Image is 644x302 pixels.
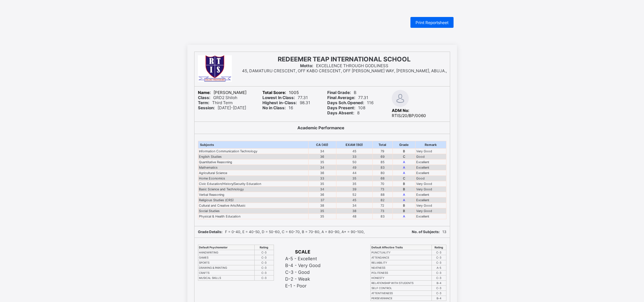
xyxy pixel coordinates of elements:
[336,197,372,203] td: 45
[242,68,447,73] span: 45, DAMATURU CRESCENT, OFF KABO CRESCENT, OFF [PERSON_NAME] WAY, [PERSON_NAME], ABUJA.,
[370,270,432,275] td: POLITENESS
[432,250,446,255] td: C-3
[262,100,297,105] b: Highest in-Class:
[432,285,446,290] td: C-3
[309,148,336,154] td: 34
[392,141,416,148] th: Grade
[416,192,446,197] td: Excellent
[336,175,372,181] td: 35
[432,245,446,250] th: Rating
[416,203,446,208] td: Very Good
[198,165,309,170] td: Mathematics
[432,260,446,265] td: C-3
[309,186,336,192] td: 34
[327,90,356,95] span: B
[198,245,255,250] th: Default Psychomotor
[416,213,446,219] td: Excellent
[372,154,392,159] td: 69
[285,269,321,275] td: C-3 - Good
[370,260,432,265] td: RELIABILITY
[372,208,392,213] td: 73
[198,186,309,192] td: Basic Science and Technology
[255,265,274,270] td: C-3
[416,197,446,203] td: Excellent
[285,256,321,262] td: A-5 - Excellent
[372,203,392,208] td: 72
[370,255,432,260] td: ATTENDANCE
[392,148,416,154] td: B
[198,175,309,181] td: Home Economics
[336,186,372,192] td: 39
[416,165,446,170] td: Excellent
[327,110,354,115] b: Days Absent:
[336,208,372,213] td: 38
[372,192,392,197] td: 88
[372,141,392,148] th: Total
[416,186,446,192] td: Very Good
[416,208,446,213] td: Very Good
[392,175,416,181] td: C
[309,141,336,148] th: CA (40)
[416,20,448,25] span: Print Reportsheet
[327,105,365,110] span: 108
[412,230,446,234] span: 13
[309,181,336,186] td: 35
[416,154,446,159] td: Good
[327,100,364,105] b: Days Sch.Opened:
[309,197,336,203] td: 37
[370,280,432,285] td: RELATIONSHIP WITH STUDENTS
[198,197,309,203] td: Religious Studies (CRS)
[432,280,446,285] td: B-4
[392,192,416,197] td: A
[198,208,309,213] td: Social Studies
[372,165,392,170] td: 83
[336,203,372,208] td: 34
[198,90,246,95] span: [PERSON_NAME]
[309,175,336,181] td: 33
[309,159,336,165] td: 35
[392,213,416,219] td: A
[372,186,392,192] td: 73
[370,245,432,250] th: Default Affective Traits
[412,230,440,234] b: No. of Subjects:
[327,100,373,105] span: 116
[392,170,416,175] td: A
[416,170,446,175] td: Excellent
[370,250,432,255] td: PUNCTUALITY
[198,192,309,197] td: Verbal Reasoning
[392,165,416,170] td: A
[198,250,255,255] td: HANDWRITING
[309,170,336,175] td: 36
[255,270,274,275] td: C-3
[198,270,255,275] td: CRAFTS
[262,105,293,110] span: 16
[392,186,416,192] td: B
[336,192,372,197] td: 52
[327,95,368,100] span: 77.31
[262,90,299,95] span: 1005
[198,95,210,100] b: Class:
[198,105,246,110] span: [DATE]-[DATE]
[198,141,309,148] th: Subjects
[416,141,446,148] th: Remark
[309,165,336,170] td: 34
[198,181,309,186] td: Civic Education/History/Security Education
[278,55,411,63] span: REDEEMER TEAP INTERNATIONAL SCHOOL
[327,95,355,100] b: Final Average:
[392,181,416,186] td: B
[297,125,344,130] b: Academic Performance
[300,63,313,68] b: Motto:
[432,255,446,260] td: C-3
[198,100,209,105] b: Term:
[327,90,351,95] b: Final Grade:
[372,148,392,154] td: 79
[370,290,432,296] td: ATTENTIVENESS
[300,63,388,68] span: EXCELLENCE THROUGH GODLINESS
[262,95,295,100] b: Lowest In Class:
[416,148,446,154] td: Very Good
[198,95,237,100] span: GRD2 Shiloh
[392,108,426,118] span: RTIS/20/BP/0060
[198,255,255,260] td: GAMES
[372,170,392,175] td: 80
[309,213,336,219] td: 35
